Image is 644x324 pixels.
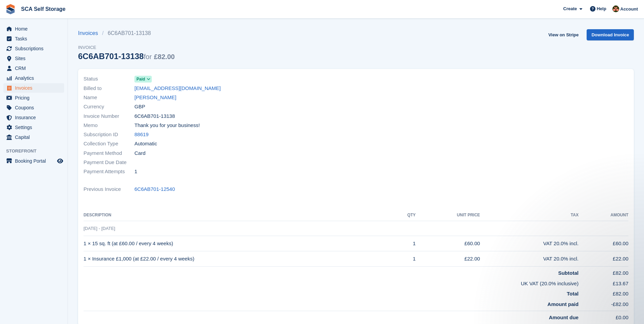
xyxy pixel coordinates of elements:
[3,103,64,112] a: menu
[15,64,56,73] span: CRM
[578,236,628,251] td: £60.00
[480,240,578,248] div: VAT 20.0% incl.
[134,103,145,111] span: GBP
[15,93,56,103] span: Pricing
[134,149,146,157] span: Card
[3,83,64,93] a: menu
[546,29,581,40] a: View on Stripe
[84,75,134,83] span: Status
[78,29,102,37] a: Invoices
[480,210,578,221] th: Tax
[18,3,68,15] a: SCA Self Storage
[3,34,64,43] a: menu
[3,54,64,63] a: menu
[620,6,638,13] span: Account
[134,168,137,176] span: 1
[3,24,64,34] a: menu
[134,122,200,129] span: Thank you for your business!
[84,94,134,102] span: Name
[78,52,175,61] div: 6C6AB701-13138
[84,159,134,166] span: Payment Due Date
[578,210,628,221] th: Amount
[597,5,606,12] span: Help
[578,311,628,322] td: £0.00
[134,131,149,139] a: 88619
[15,54,56,63] span: Sites
[84,210,392,221] th: Description
[84,236,392,251] td: 1 × 15 sq. ft (at £60.00 / every 4 weeks)
[558,270,578,276] strong: Subtotal
[578,277,628,288] td: £13.67
[15,34,56,43] span: Tasks
[84,85,134,92] span: Billed to
[3,93,64,103] a: menu
[134,85,221,92] a: [EMAIL_ADDRESS][DOMAIN_NAME]
[84,277,578,288] td: UK VAT (20.0% inclusive)
[3,64,64,73] a: menu
[3,156,64,166] a: menu
[578,251,628,267] td: £22.00
[416,236,480,251] td: £60.00
[84,112,134,120] span: Invoice Number
[134,185,175,193] a: 6C6AB701-12540
[15,156,56,166] span: Booking Portal
[392,251,416,267] td: 1
[84,226,115,231] span: [DATE] - [DATE]
[134,140,157,148] span: Automatic
[84,149,134,157] span: Payment Method
[416,210,480,221] th: Unit Price
[3,123,64,132] a: menu
[563,5,577,12] span: Create
[578,267,628,277] td: £82.00
[134,75,152,83] a: Paid
[548,301,579,307] strong: Amount paid
[84,131,134,139] span: Subscription ID
[136,76,145,82] span: Paid
[134,112,175,120] span: 6C6AB701-13138
[480,255,578,263] div: VAT 20.0% incl.
[3,113,64,122] a: menu
[15,123,56,132] span: Settings
[549,314,579,320] strong: Amount due
[56,157,64,165] a: Preview store
[84,251,392,267] td: 1 × Insurance £1,000 (at £22.00 / every 4 weeks)
[416,251,480,267] td: £22.00
[15,103,56,112] span: Coupons
[567,291,578,296] strong: Total
[144,53,151,60] span: for
[78,44,175,51] span: Invoice
[15,132,56,142] span: Capital
[3,132,64,142] a: menu
[578,287,628,298] td: £82.00
[154,53,174,60] span: £82.00
[15,24,56,34] span: Home
[15,73,56,83] span: Analytics
[15,113,56,122] span: Insurance
[15,44,56,53] span: Subscriptions
[84,168,134,176] span: Payment Attempts
[6,148,68,155] span: Storefront
[15,83,56,93] span: Invoices
[392,210,416,221] th: QTY
[612,5,619,12] img: Sarah Race
[3,44,64,53] a: menu
[84,103,134,111] span: Currency
[134,94,176,102] a: [PERSON_NAME]
[578,298,628,311] td: -£82.00
[392,236,416,251] td: 1
[84,185,134,193] span: Previous Invoice
[3,73,64,83] a: menu
[587,29,634,40] a: Download Invoice
[78,29,175,37] nav: breadcrumbs
[84,122,134,129] span: Memo
[5,4,16,14] img: stora-icon-8386f47178a22dfd0bd8f6a31ec36ba5ce8667c1dd55bd0f319d3a0aa187defe.svg
[84,140,134,148] span: Collection Type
